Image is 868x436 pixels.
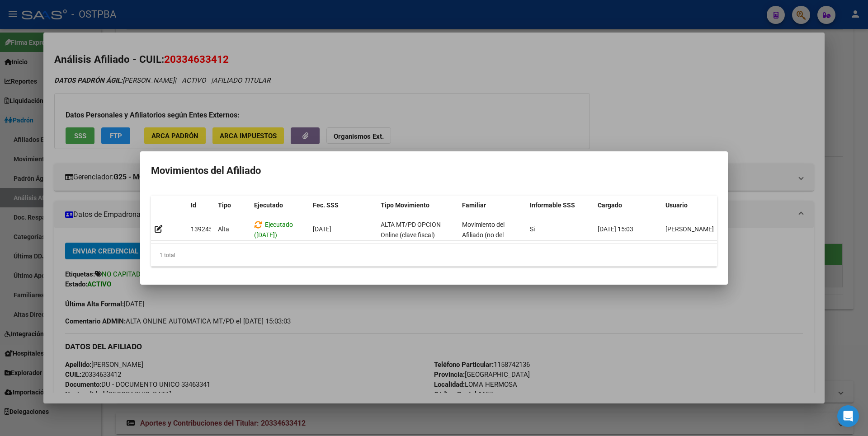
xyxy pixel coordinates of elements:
[462,202,486,209] span: Familiar
[662,196,730,215] datatable-header-cell: Usuario
[377,196,458,215] datatable-header-cell: Tipo Movimiento
[598,225,633,233] span: [DATE] 15:03
[187,196,214,215] datatable-header-cell: Id
[462,221,505,249] span: Movimiento del Afiliado (no del grupo)
[191,202,196,209] span: Id
[313,202,339,209] span: Fec. SSS
[594,196,662,215] datatable-header-cell: Cargado
[313,225,331,233] span: [DATE]
[309,196,377,215] datatable-header-cell: Fec. SSS
[151,244,717,267] div: 1 total
[254,221,293,239] span: Ejecutado ([DATE])
[214,196,250,215] datatable-header-cell: Tipo
[191,225,212,233] span: 139245
[250,196,309,215] datatable-header-cell: Ejecutado
[665,202,688,209] span: Usuario
[665,225,714,233] span: [PERSON_NAME]
[458,196,526,215] datatable-header-cell: Familiar
[530,225,535,233] span: Si
[381,202,429,209] span: Tipo Movimiento
[254,202,283,209] span: Ejecutado
[598,202,622,209] span: Cargado
[218,202,231,209] span: Tipo
[218,225,229,233] span: Alta
[381,221,441,239] span: ALTA MT/PD OPCION Online (clave fiscal)
[530,202,575,209] span: Informable SSS
[151,162,717,179] h2: Movimientos del Afiliado
[837,405,859,427] div: Open Intercom Messenger
[526,196,594,215] datatable-header-cell: Informable SSS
